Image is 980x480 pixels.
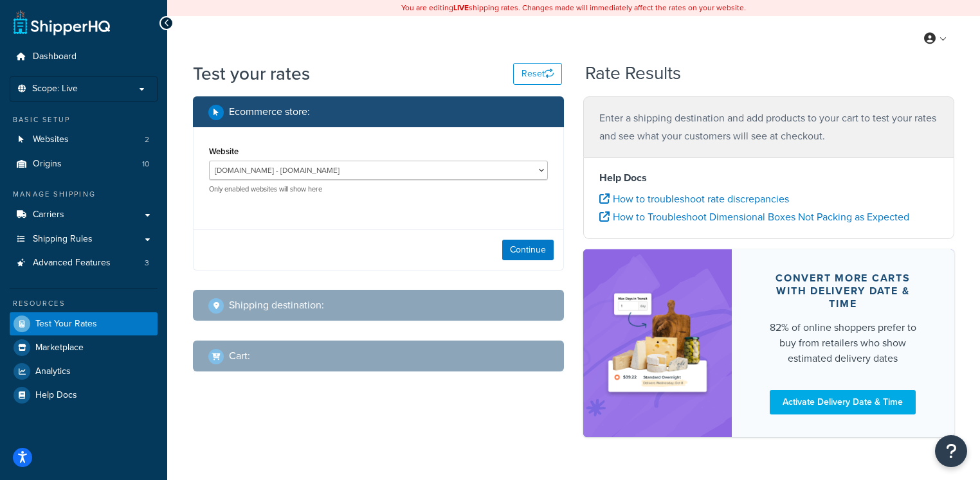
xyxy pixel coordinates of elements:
h2: Cart : [229,350,250,362]
a: Marketplace [10,336,158,359]
h2: Shipping destination : [229,299,324,311]
h4: Help Docs [599,170,938,186]
b: LIVE [453,2,469,13]
span: 10 [142,159,149,170]
a: Carriers [10,203,158,227]
p: Enter a shipping destination and add products to your cart to test your rates and see what your c... [599,109,938,145]
a: Test Your Rates [10,312,158,335]
li: Websites [10,128,158,152]
span: Test Your Rates [35,319,97,330]
a: Activate Delivery Date & Time [770,390,916,414]
div: Basic Setup [10,114,158,125]
span: Help Docs [35,390,77,401]
button: Open Resource Center [935,435,967,467]
a: Origins10 [10,152,158,176]
span: Analytics [35,366,71,377]
a: How to troubleshoot rate discrepancies [599,191,789,206]
h2: Rate Results [585,64,681,84]
div: Resources [10,298,158,309]
span: Marketplace [35,342,84,353]
span: 3 [145,258,149,269]
span: Shipping Rules [33,234,93,245]
img: feature-image-ddt-36eae7f7280da8017bfb280eaccd9c446f90b1fe08728e4019434db127062ab4.png [603,269,712,418]
p: Only enabled websites will show here [209,184,548,194]
span: Scope: Live [32,84,78,94]
a: How to Troubleshoot Dimensional Boxes Not Packing as Expected [599,209,909,224]
h2: Ecommerce store : [229,106,310,118]
a: Analytics [10,360,158,383]
button: Reset [513,63,562,85]
span: Advanced Features [33,258,111,269]
span: Carriers [33,209,64,220]
a: Help Docs [10,384,158,407]
span: Origins [33,159,62,170]
a: Advanced Features3 [10,251,158,275]
div: Manage Shipping [10,189,158,200]
div: Convert more carts with delivery date & time [763,272,923,310]
button: Continue [502,240,554,260]
a: Websites2 [10,128,158,152]
a: Dashboard [10,45,158,69]
li: Origins [10,152,158,176]
span: Websites [33,134,69,145]
div: 82% of online shoppers prefer to buy from retailers who show estimated delivery dates [763,320,923,366]
label: Website [209,147,239,156]
a: Shipping Rules [10,227,158,251]
span: 2 [145,134,149,145]
li: Advanced Features [10,251,158,275]
span: Dashboard [33,51,77,62]
h1: Test your rates [193,61,310,86]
